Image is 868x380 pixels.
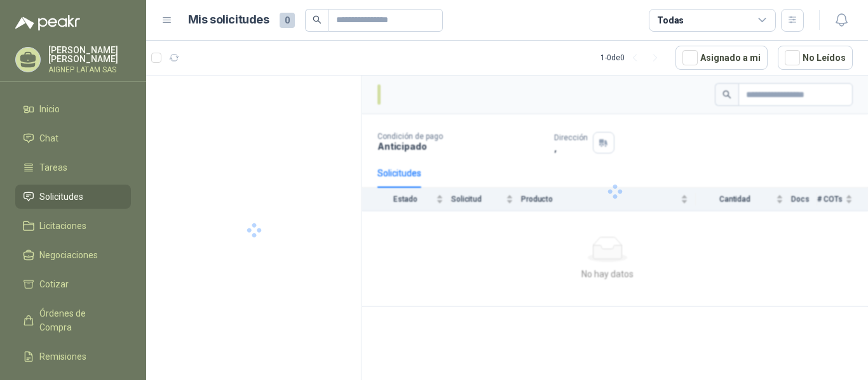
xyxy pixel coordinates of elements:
[15,344,131,369] a: Remisiones
[15,301,131,339] a: Órdenes de Compra
[15,155,131,180] a: Tareas
[778,46,853,70] button: No Leídos
[39,161,67,174] span: Tareas
[15,272,131,296] a: Cotizar
[39,248,98,262] span: Negociaciones
[15,15,80,30] img: Logo peakr
[39,277,69,291] span: Cotizar
[39,350,86,364] span: Remisiones
[48,46,131,63] p: [PERSON_NAME] [PERSON_NAME]
[39,306,119,334] span: Órdenes de Compra
[188,11,269,29] h1: Mis solicitudes
[15,214,131,238] a: Licitaciones
[48,66,131,74] p: AIGNEP LATAM SAS
[39,190,83,204] span: Solicitudes
[39,102,60,116] span: Inicio
[600,48,665,68] div: 1 - 0 de 0
[675,46,768,70] button: Asignado a mi
[657,13,684,27] div: Todas
[313,15,322,24] span: search
[15,185,131,209] a: Solicitudes
[15,97,131,121] a: Inicio
[280,13,295,28] span: 0
[39,219,86,233] span: Licitaciones
[39,131,58,145] span: Chat
[15,243,131,267] a: Negociaciones
[15,126,131,150] a: Chat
